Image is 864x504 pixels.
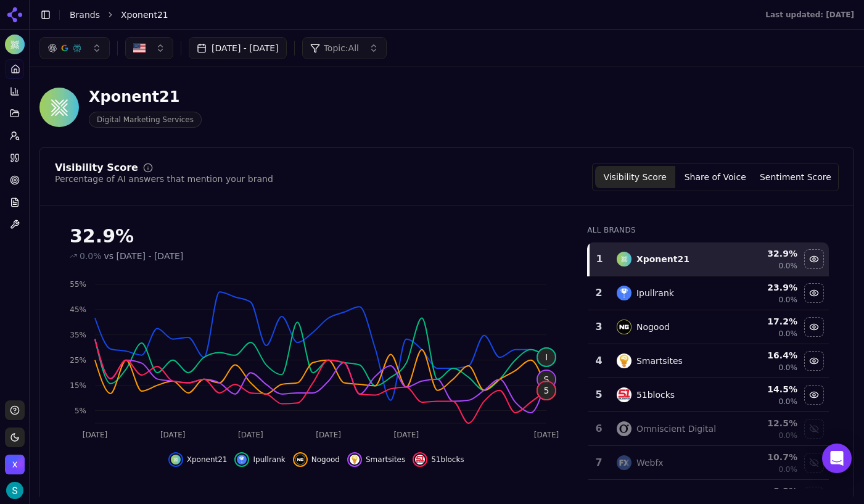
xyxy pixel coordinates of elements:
tr: 2ipullrankIpullrank23.9%0.0%Hide ipullrank data [588,276,829,310]
button: Current brand: Xponent21 [5,35,25,54]
tr: 6omniscient digitalOmniscient Digital12.5%0.0%Show omniscient digital data [588,412,829,446]
img: ipullrank [617,286,632,300]
button: Hide 51blocks data [804,385,824,405]
div: Webfx [636,456,664,469]
div: 12.5 % [736,417,797,429]
button: [DATE] - [DATE] [189,37,287,59]
span: 51blocks [431,455,464,465]
div: 51blocks [636,389,675,401]
div: 17.2 % [736,315,797,328]
tspan: 45% [70,305,86,314]
tspan: [DATE] [238,431,263,439]
tspan: [DATE] [534,431,559,439]
span: vs [DATE] - [DATE] [104,250,184,262]
span: Xponent21 [121,9,168,21]
div: Xponent21 [89,87,202,107]
div: 14.5 % [736,383,797,395]
div: Visibility Score [55,163,138,173]
div: 8.3 % [736,485,797,497]
img: 51blocks [415,455,425,465]
button: Hide xponent21 data [804,249,824,269]
img: Sam Volante [6,482,23,499]
button: Hide nogood data [804,317,824,337]
tspan: [DATE] [316,431,341,439]
span: 0.0% [778,363,797,373]
tspan: 15% [70,381,86,390]
div: 16.4 % [736,349,797,361]
span: Smartsites [366,455,405,465]
span: I [538,349,555,366]
span: 0.0% [778,261,797,271]
div: Open Intercom Messenger [822,444,852,473]
span: S [538,371,555,388]
button: Hide smartsites data [804,351,824,371]
tspan: 55% [70,280,86,289]
button: Share of Voice [675,166,755,188]
img: ipullrank [237,455,247,465]
div: 1 [595,252,604,266]
img: smartsites [350,455,360,465]
div: All Brands [587,225,829,235]
div: Nogood [636,321,670,333]
div: 2 [593,286,604,300]
div: 6 [593,421,604,436]
img: United States [133,42,146,54]
tspan: [DATE] [83,431,108,439]
span: Nogood [311,455,340,465]
img: nogood [295,455,305,465]
tspan: 35% [70,331,86,339]
button: Hide 51blocks data [413,452,464,467]
div: 3 [593,320,604,334]
tr: 3nogoodNogood17.2%0.0%Hide nogood data [588,310,829,344]
div: Xponent21 [636,253,689,265]
a: Brands [70,10,100,20]
span: 5 [538,382,555,399]
span: 0.0% [778,397,797,407]
span: Topic: All [324,42,359,54]
div: 5 [593,387,604,402]
tr: 1xponent21Xponent2132.9%0.0%Hide xponent21 data [588,242,829,276]
tspan: [DATE] [160,431,186,439]
span: Digital Marketing Services [89,112,202,128]
tr: 551blocks51blocks14.5%0.0%Hide 51blocks data [588,378,829,412]
span: Ipullrank [253,455,285,465]
div: 10.7 % [736,451,797,463]
tr: 7webfxWebfx10.7%0.0%Show webfx data [588,446,829,480]
img: xponent21 [171,455,181,465]
img: webfx [617,455,632,470]
div: Percentage of AI answers that mention your brand [55,173,273,185]
div: 32.9 % [736,247,797,260]
img: Xponent21 [39,88,79,127]
img: Xponent21 [5,35,25,54]
div: Ipullrank [636,287,674,299]
div: 4 [593,353,604,368]
tspan: [DATE] [394,431,419,439]
span: 0.0% [778,465,797,474]
button: Show webfx data [804,453,824,473]
span: 0.0% [778,431,797,440]
tspan: 25% [70,356,86,365]
nav: breadcrumb [70,9,741,21]
img: nogood [617,320,632,334]
div: 32.9% [70,225,562,247]
div: Last updated: [DATE] [765,10,854,20]
div: 7 [593,455,604,470]
img: smartsites [617,353,632,368]
img: Xponent21 Inc [5,455,25,474]
button: Hide nogood data [293,452,340,467]
button: Open organization switcher [5,455,25,474]
button: Visibility Score [595,166,675,188]
button: Hide ipullrank data [804,283,824,303]
div: Omniscient Digital [636,423,716,435]
div: Smartsites [636,355,683,367]
span: 0.0% [778,329,797,339]
tspan: 5% [75,407,86,415]
button: Show omniscient digital data [804,419,824,439]
button: Open user button [6,482,23,499]
img: xponent21 [617,252,632,266]
button: Hide xponent21 data [168,452,228,467]
img: 51blocks [617,387,632,402]
div: 23.9 % [736,281,797,294]
button: Hide smartsites data [347,452,405,467]
span: 0.0% [778,295,797,305]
